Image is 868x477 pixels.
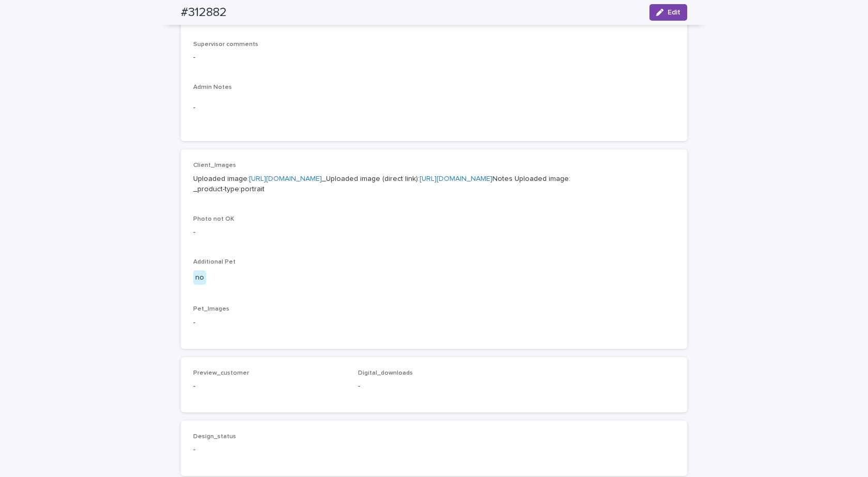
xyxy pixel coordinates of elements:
[358,381,510,392] p: -
[668,9,680,16] span: Edit
[193,259,236,265] span: Additional Pet
[193,370,249,376] span: Preview_customer
[193,216,234,222] span: Photo not OK
[193,227,675,238] p: -
[193,270,206,285] div: no
[249,175,322,182] a: [URL][DOMAIN_NAME]
[193,306,229,312] span: Pet_Images
[193,52,675,63] p: -
[420,175,492,182] a: [URL][DOMAIN_NAME]
[193,41,258,48] span: Supervisor comments
[193,102,675,113] p: -
[193,434,236,440] span: Design_status
[193,174,675,195] p: Uploaded image: _Uploaded image (direct link): Notes Uploaded image: _product-type:portrait
[193,381,346,392] p: -
[181,5,227,20] h2: #312882
[193,162,236,168] span: Client_Images
[649,4,687,21] button: Edit
[358,370,413,376] span: Digital_downloads
[193,84,232,90] span: Admin Notes
[193,317,675,328] p: -
[193,444,346,455] p: -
